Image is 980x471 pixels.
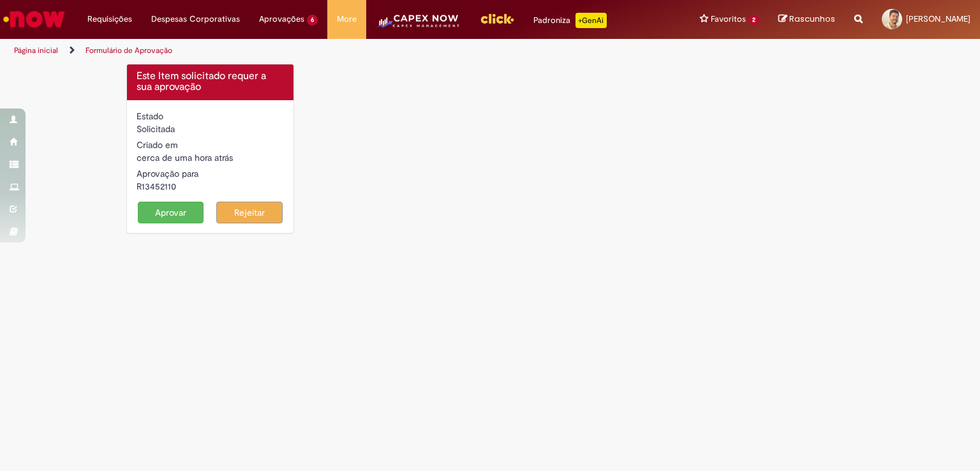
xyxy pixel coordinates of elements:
div: Padroniza [533,13,607,28]
a: Formulário de Aprovação [85,45,172,56]
label: Estado [137,110,163,123]
span: 2 [748,15,759,26]
time: 27/08/2025 14:53:06 [137,152,233,163]
div: 27/08/2025 14:53:06 [137,151,284,164]
a: Rascunhos [778,13,835,26]
button: Rejeitar [216,202,283,223]
span: Favoritos [711,13,746,26]
span: 6 [307,15,318,26]
img: ServiceNow [1,6,67,32]
label: Aprovação para [137,167,198,180]
button: Aprovar [138,202,204,223]
span: Requisições [87,13,132,26]
span: [PERSON_NAME] [906,13,970,24]
span: Rascunhos [789,13,835,25]
span: Despesas Corporativas [151,13,240,26]
span: Aprovações [259,13,304,26]
span: More [337,13,357,26]
img: click_logo_yellow_360x200.png [480,9,514,28]
span: cerca de uma hora atrás [137,152,233,163]
div: R13452110 [137,180,284,193]
h4: Este Item solicitado requer a sua aprovação [137,71,284,93]
a: Página inicial [14,45,58,56]
ul: Trilhas de página [10,39,644,63]
img: CapexLogo5.png [376,13,461,38]
label: Criado em [137,138,178,151]
div: Solicitada [137,123,284,135]
p: +GenAi [575,13,607,28]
